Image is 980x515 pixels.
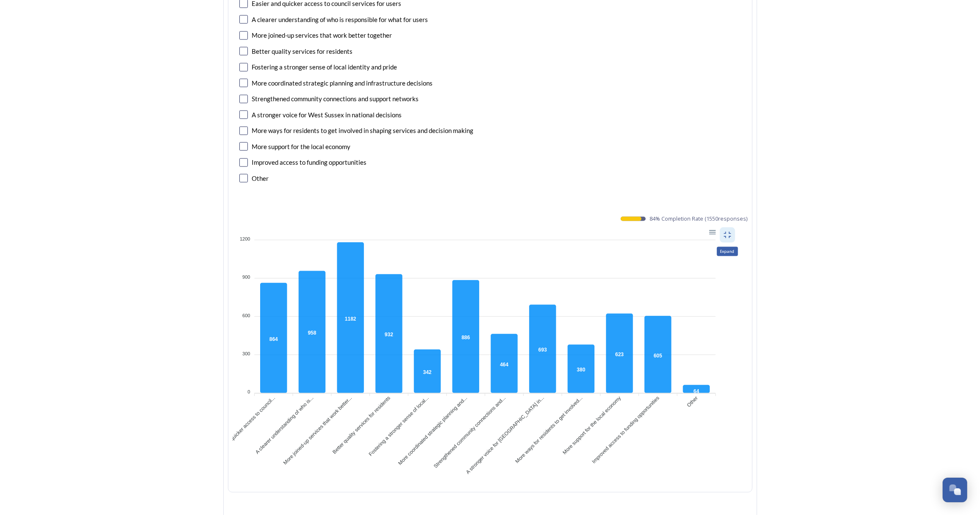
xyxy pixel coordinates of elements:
tspan: 900 [242,274,250,280]
div: Other [252,174,269,183]
tspan: Easier and quicker access to council... [211,395,276,460]
tspan: Strengthened community connections and... [432,395,506,469]
span: 84 % Completion Rate ( 1550 responses) [650,215,748,223]
div: Expand [717,247,738,256]
div: Improved access to funding opportunities [252,158,367,167]
tspan: Fostering a stronger sense of local... [367,395,430,457]
tspan: Better quality services for residents [331,395,391,455]
div: More ways for residents to get involved in shaping services and decision making [252,126,474,136]
div: More support for the local economy [252,142,351,152]
tspan: 300 [242,351,250,356]
tspan: More support for the local economy [561,395,622,456]
tspan: Other [686,395,699,408]
tspan: 600 [242,313,250,318]
tspan: More ways for residents to get involved... [514,395,583,464]
div: Better quality services for residents [252,47,353,56]
tspan: 1200 [239,236,250,241]
div: More joined-up services that work better together [252,30,392,40]
div: Strengthened community connections and support networks [252,94,419,104]
tspan: More joined-up services that work better... [282,395,353,465]
tspan: Improved access to funding opportunities [591,395,661,465]
div: Menu [708,228,715,235]
button: Open Chat [943,478,967,502]
tspan: A stronger voice for [GEOGRAPHIC_DATA] in... [465,395,545,475]
tspan: 0 [247,389,250,394]
div: Fostering a stronger sense of local identity and pride [252,62,397,72]
tspan: A clearer understanding of who is... [254,395,314,455]
div: A stronger voice for West Sussex in national decisions [252,110,402,120]
div: More coordinated strategic planning and infrastructure decisions [252,78,433,88]
div: A clearer understanding of who is responsible for what for users [252,15,428,25]
tspan: More coordinated strategic planning and... [397,395,468,466]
